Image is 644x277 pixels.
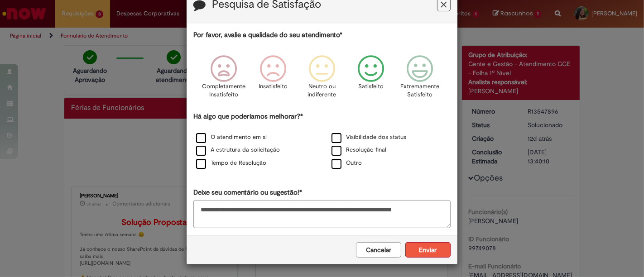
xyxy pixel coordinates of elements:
label: A estrutura da solicitação [196,146,280,154]
div: Há algo que poderíamos melhorar?* [193,112,451,170]
button: Enviar [405,242,451,258]
p: Satisfeito [358,82,384,91]
label: O atendimento em si [196,133,267,142]
p: Extremamente Satisfeito [400,82,439,99]
label: Por favor, avalie a qualidade do seu atendimento* [193,30,342,40]
label: Resolução final [332,146,386,154]
label: Visibilidade dos status [332,133,406,142]
div: Neutro ou indiferente [299,48,345,110]
p: Insatisfeito [259,82,288,91]
p: Neutro ou indiferente [306,82,338,99]
div: Completamente Insatisfeito [201,48,247,110]
button: Cancelar [356,242,401,258]
label: Tempo de Resolução [196,159,266,167]
label: Deixe seu comentário ou sugestão!* [193,188,302,197]
p: Completamente Insatisfeito [202,82,246,99]
div: Extremamente Satisfeito [397,48,443,110]
div: Satisfeito [348,48,394,110]
label: Outro [332,159,362,167]
div: Insatisfeito [250,48,296,110]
